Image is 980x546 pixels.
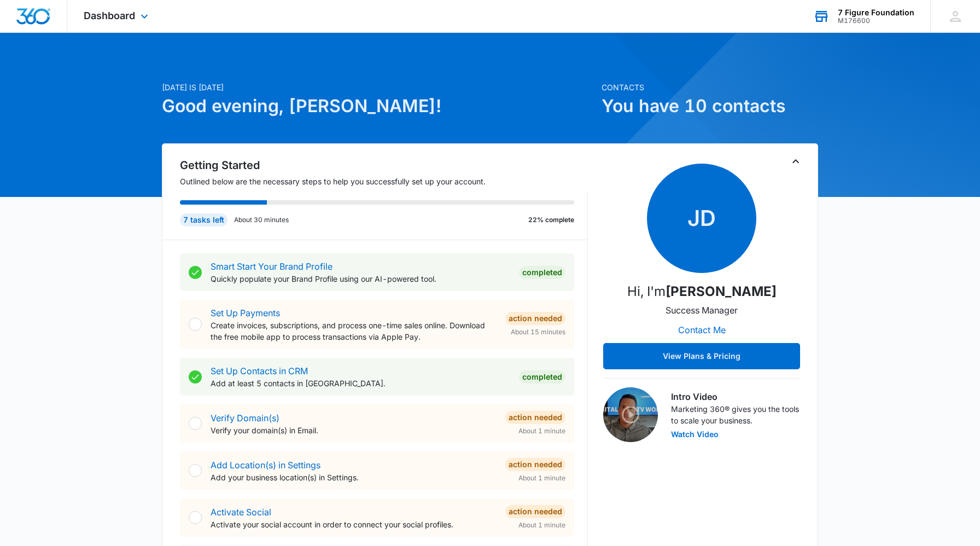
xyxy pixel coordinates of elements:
[647,164,756,273] span: JD
[180,213,227,226] div: 7 tasks left
[505,411,565,424] div: Action Needed
[162,82,595,93] p: [DATE] is [DATE]
[505,458,565,471] div: Action Needed
[667,317,737,343] button: Contact Me
[789,155,802,168] button: Toggle Collapse
[211,413,279,423] a: Verify Domain(s)
[211,425,497,436] p: Verify your domain(s) in Email.
[211,519,497,530] p: Activate your social account in order to connect your social profiles.
[518,520,565,530] span: About 1 minute
[519,266,565,279] div: Completed
[602,82,818,93] p: Contacts
[234,215,289,225] p: About 30 minutes
[211,273,510,284] p: Quickly populate your Brand Profile using our AI-powered tool.
[84,10,135,21] span: Dashboard
[211,261,332,272] a: Smart Start Your Brand Profile
[211,365,308,376] a: Set Up Contacts in CRM
[838,17,914,25] div: account id
[180,176,588,187] p: Outlined below are the necessary steps to help you successfully set up your account.
[180,157,588,173] h2: Getting Started
[838,8,914,17] div: account name
[511,327,565,337] span: About 15 minutes
[518,426,565,436] span: About 1 minute
[671,390,800,403] h3: Intro Video
[211,472,497,483] p: Add your business location(s) in Settings.
[666,304,738,317] p: Success Manager
[627,282,777,301] p: Hi, I'm
[211,307,280,318] a: Set Up Payments
[519,370,565,384] div: Completed
[211,377,510,389] p: Add at least 5 contacts in [GEOGRAPHIC_DATA].
[602,93,818,119] h1: You have 10 contacts
[505,505,565,518] div: Action Needed
[666,283,777,299] strong: [PERSON_NAME]
[162,93,595,119] h1: Good evening, [PERSON_NAME]!
[211,507,271,518] a: Activate Social
[211,460,320,471] a: Add Location(s) in Settings
[603,343,800,369] button: View Plans & Pricing
[505,312,565,325] div: Action Needed
[671,403,800,426] p: Marketing 360® gives you the tools to scale your business.
[603,387,658,442] img: Intro Video
[671,431,719,438] button: Watch Video
[528,215,574,225] p: 22% complete
[211,320,497,342] p: Create invoices, subscriptions, and process one-time sales online. Download the free mobile app t...
[518,473,565,483] span: About 1 minute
